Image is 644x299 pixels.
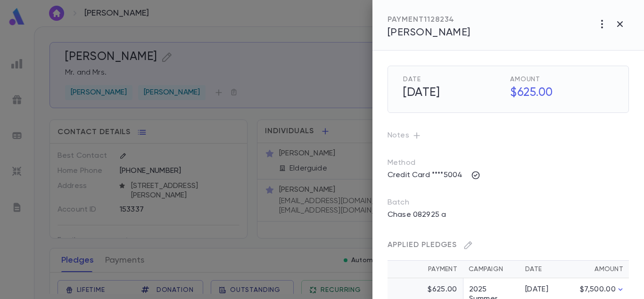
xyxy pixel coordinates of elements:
p: Batch [388,198,629,207]
th: Amount [567,261,629,278]
div: PAYMENT 1128234 [388,15,471,25]
th: Campaign [463,261,520,278]
h5: $625.00 [504,83,613,103]
div: [DATE] [525,285,561,294]
span: Date [403,76,506,83]
p: Notes [388,128,629,143]
th: Payment [388,261,463,278]
span: [PERSON_NAME] [388,27,471,38]
p: Chase 082925 a [382,207,452,222]
p: Credit Card ****5004 [382,168,468,183]
h5: [DATE] [397,83,506,103]
p: Method [388,158,435,168]
span: Applied Pledges [388,241,457,249]
th: Date [520,261,567,278]
span: Amount [510,76,613,83]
